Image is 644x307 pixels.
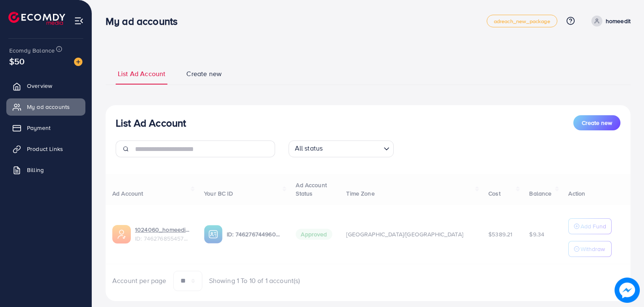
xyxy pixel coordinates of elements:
a: Overview [6,77,85,94]
span: Billing [27,166,44,174]
a: My ad accounts [6,98,85,115]
img: menu [74,16,84,26]
h3: My ad accounts [106,15,184,27]
span: Product Links [27,145,63,153]
span: Create new [186,69,222,79]
img: logo [8,12,65,25]
img: image [615,278,639,302]
a: Billing [6,161,85,178]
span: adreach_new_package [494,19,550,24]
a: adreach_new_package [487,15,557,27]
a: homeedit [588,16,631,26]
div: Search for option [289,140,394,157]
span: Ecomdy Balance [9,46,55,55]
span: List Ad Account [118,69,165,79]
span: All status [293,142,325,155]
span: Overview [27,82,52,90]
span: Payment [27,124,50,132]
span: My ad accounts [27,103,70,111]
input: Search for option [325,142,380,155]
p: homeedit [606,16,631,26]
a: Product Links [6,140,85,157]
a: Payment [6,119,85,136]
button: Create new [573,115,620,130]
span: Create new [582,119,612,127]
h3: List Ad Account [116,117,186,129]
img: image [74,58,82,66]
span: $50 [9,55,24,67]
